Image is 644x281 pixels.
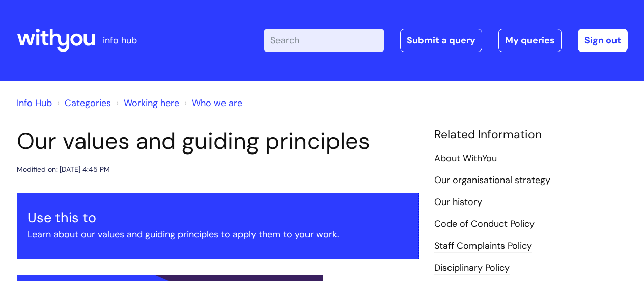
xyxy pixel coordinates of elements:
a: Who we are [192,97,242,109]
a: My queries [498,29,562,52]
a: Staff Complaints Policy [434,240,532,253]
a: Disciplinary Policy [434,262,510,275]
a: Our history [434,196,482,209]
a: Sign out [578,29,628,52]
div: | - [264,29,628,52]
a: Our organisational strategy [434,174,550,187]
p: Learn about our values and guiding principles to apply them to your work. [27,226,408,242]
p: info hub [103,32,137,48]
a: Working here [124,97,179,109]
h3: Use this to [27,210,408,226]
a: Info Hub [17,97,52,109]
a: Code of Conduct Policy [434,218,535,231]
a: Submit a query [400,29,482,52]
a: About WithYou [434,152,497,165]
a: Categories [65,97,111,109]
input: Search [264,29,384,52]
h4: Related Information [434,127,628,142]
li: Who we are [182,95,242,111]
li: Working here [114,95,179,111]
div: Modified on: [DATE] 4:45 PM [17,163,110,176]
li: Solution home [54,95,111,111]
h1: Our values and guiding principles [17,127,419,155]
